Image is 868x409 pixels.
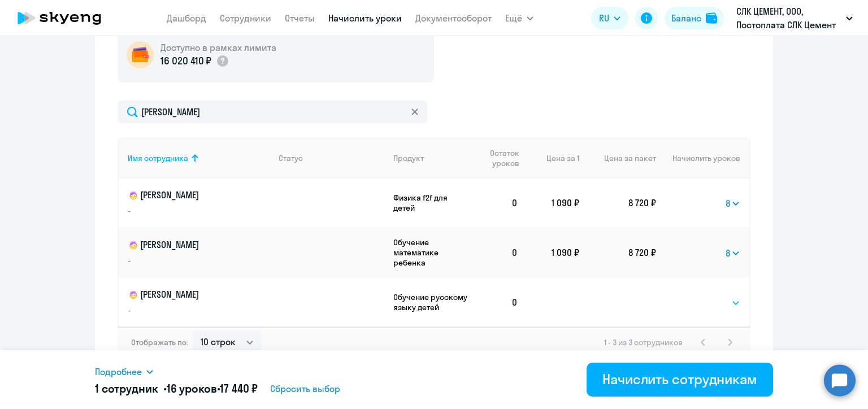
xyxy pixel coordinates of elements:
[128,189,270,217] a: child[PERSON_NAME]-
[527,138,579,179] th: Цена за 1
[128,153,188,163] div: Имя сотрудника
[393,292,470,312] p: Обучение русскому языку детей
[167,381,217,395] span: 16 уроков
[393,193,470,213] p: Физика f2f для детей
[220,381,258,395] span: 17 440 ₽
[128,304,254,316] p: -
[579,138,656,179] th: Цена за пакет
[470,278,527,327] td: 0
[602,370,757,388] div: Начислить сотрудникам
[393,153,470,163] div: Продукт
[95,365,142,378] span: Подробнее
[527,227,579,278] td: 1 090 ₽
[505,7,533,29] button: Ещё
[128,238,270,267] a: child[PERSON_NAME]-
[591,7,628,29] button: RU
[579,227,656,278] td: 8 720 ₽
[128,238,254,252] p: [PERSON_NAME]
[128,288,254,302] p: [PERSON_NAME]
[579,179,656,227] td: 8 720 ₽
[279,153,385,163] div: Статус
[731,5,858,32] button: СЛК ЦЕМЕНТ, ООО, Постоплата СЛК Цемент
[479,148,519,168] span: Остаток уроков
[160,54,211,68] p: 16 020 410 ₽
[131,337,188,347] span: Отображать по:
[671,11,701,25] div: Баланс
[167,12,206,24] a: Дашборд
[127,41,154,68] img: wallet-circle.png
[128,288,270,316] a: child[PERSON_NAME]-
[270,382,340,395] span: Сбросить выбор
[470,179,527,227] td: 0
[415,12,492,24] a: Документооборот
[128,240,139,251] img: child
[587,363,773,397] button: Начислить сотрудникам
[220,12,271,24] a: Сотрудники
[128,189,254,202] p: [PERSON_NAME]
[128,153,270,163] div: Имя сотрудника
[736,5,841,32] p: СЛК ЦЕМЕНТ, ООО, Постоплата СЛК Цемент
[328,12,402,24] a: Начислить уроки
[285,12,315,24] a: Отчеты
[128,204,254,217] p: -
[479,148,527,168] div: Остаток уроков
[118,101,427,123] input: Поиск по имени, email, продукту или статусу
[599,11,609,25] span: RU
[505,11,522,25] span: Ещё
[665,7,724,29] button: Балансbalance
[160,41,276,54] h5: Доступно в рамках лимита
[128,254,254,267] p: -
[470,227,527,278] td: 0
[604,337,683,347] span: 1 - 3 из 3 сотрудников
[279,153,303,163] div: Статус
[128,289,139,301] img: child
[393,237,470,268] p: Обучение математике ребенка
[128,190,139,201] img: child
[706,12,717,24] img: balance
[656,138,749,179] th: Начислить уроков
[527,179,579,227] td: 1 090 ₽
[393,153,424,163] div: Продукт
[95,381,258,397] h5: 1 сотрудник • •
